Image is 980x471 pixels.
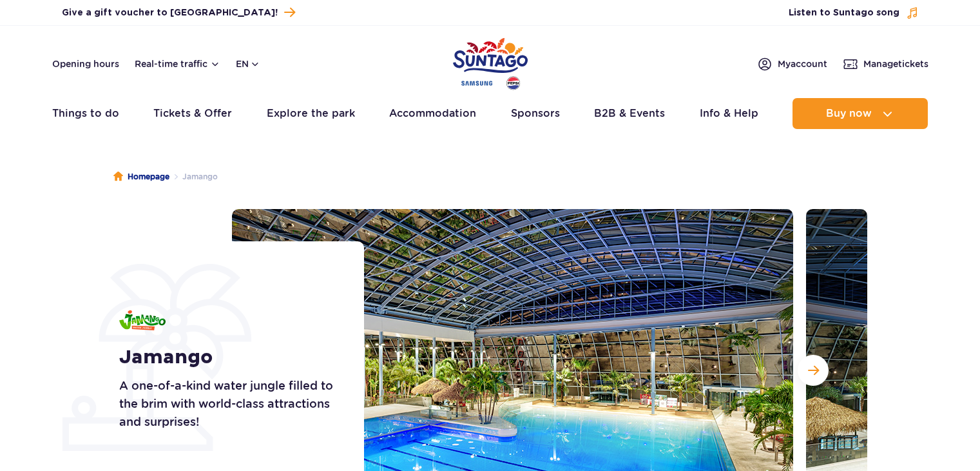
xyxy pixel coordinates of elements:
[119,377,335,431] p: A one-of-a-kind water jungle filled to the brim with world-class attractions and surprises!
[389,98,476,129] a: Accommodation
[757,56,827,72] a: Myaccount
[135,59,220,69] button: Real-time traffic
[169,170,218,183] li: Jamango
[843,56,928,72] a: Managetickets
[119,310,166,330] img: Jamango
[594,98,665,129] a: B2B & Events
[778,57,827,70] span: My account
[236,57,260,70] button: en
[863,57,928,70] span: Manage tickets
[789,6,919,19] button: Listen to Suntago song
[453,32,528,92] a: Park of Poland
[62,6,278,19] span: Give a gift voucher to [GEOGRAPHIC_DATA]!
[267,98,355,129] a: Explore the park
[62,4,295,21] a: Give a gift voucher to [GEOGRAPHIC_DATA]!
[789,6,899,19] span: Listen to Suntago song
[826,108,872,119] span: Buy now
[700,98,758,129] a: Info & Help
[113,170,169,183] a: Homepage
[52,57,119,70] a: Opening hours
[119,346,335,369] h1: Jamango
[52,98,119,129] a: Things to do
[793,98,928,129] button: Buy now
[153,98,232,129] a: Tickets & Offer
[511,98,560,129] a: Sponsors
[798,355,829,386] button: Next slide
